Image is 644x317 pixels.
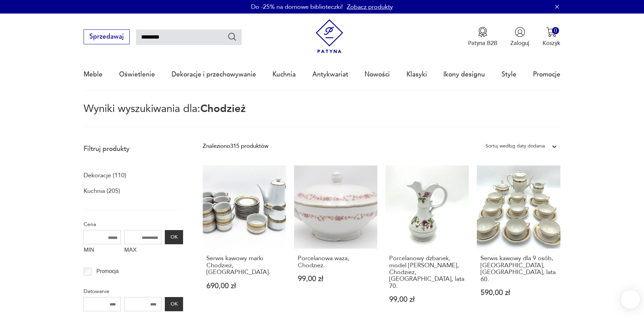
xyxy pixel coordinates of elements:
[84,220,183,229] p: Cena
[468,27,497,47] a: Ikona medaluPatyna B2B
[468,39,497,47] p: Patyna B2B
[621,290,640,309] iframe: Smartsupp widget button
[542,27,560,47] button: 0Koszyk
[468,27,497,47] button: Patyna B2B
[486,142,545,151] div: Sortuj według daty dodania
[84,185,120,197] a: Kuchnia (205)
[84,29,129,44] button: Sprzedawaj
[443,59,485,90] a: Ikony designu
[533,59,560,90] a: Promocje
[546,27,557,37] img: Ikona koszyka
[406,59,427,90] a: Klasyki
[272,59,296,90] a: Kuchnia
[200,101,246,116] span: Chodzież
[347,3,393,11] a: Zobacz produkty
[515,27,525,37] img: Ikonka użytkownika
[502,59,516,90] a: Style
[206,282,283,290] p: 690,00 zł
[389,296,465,303] p: 99,00 zł
[84,287,183,296] p: Datowanie
[124,244,161,257] label: MAX
[84,244,121,257] label: MIN
[84,59,103,90] a: Meble
[298,255,374,269] h3: Porcelanowa waza, Chodzież.
[481,255,557,283] h3: Serwis kawowy dla 9 osób, [GEOGRAPHIC_DATA], [GEOGRAPHIC_DATA], lata 60.
[84,35,129,40] a: Sprzedawaj
[227,32,237,42] button: Szukaj
[364,59,390,90] a: Nowości
[172,59,256,90] a: Dekoracje i przechowywanie
[542,39,560,47] p: Koszyk
[84,170,126,181] a: Dekoracje (110)
[84,104,560,127] p: Wyniki wyszukiwania dla:
[510,27,529,47] button: Zaloguj
[312,59,348,90] a: Antykwariat
[552,27,559,34] div: 0
[165,297,183,311] button: OK
[203,142,268,151] div: Znaleziono 315 produktów
[478,27,488,37] img: Ikona medalu
[298,275,374,282] p: 99,00 zł
[119,59,155,90] a: Oświetlenie
[510,39,529,47] p: Zaloguj
[206,255,283,276] h3: Serwis kawowy marki Chodzież, [GEOGRAPHIC_DATA].
[84,144,183,153] p: Filtruj produkty
[312,19,347,53] img: Patyna - sklep z meblami i dekoracjami vintage
[389,255,465,290] h3: Porcelanowy dzbanek, model [PERSON_NAME], Chodzież, [GEOGRAPHIC_DATA], lata 70.
[165,230,183,244] button: OK
[96,267,119,276] p: Promocja
[251,3,343,11] p: Do -25% na domowe biblioteczki!
[481,289,557,296] p: 590,00 zł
